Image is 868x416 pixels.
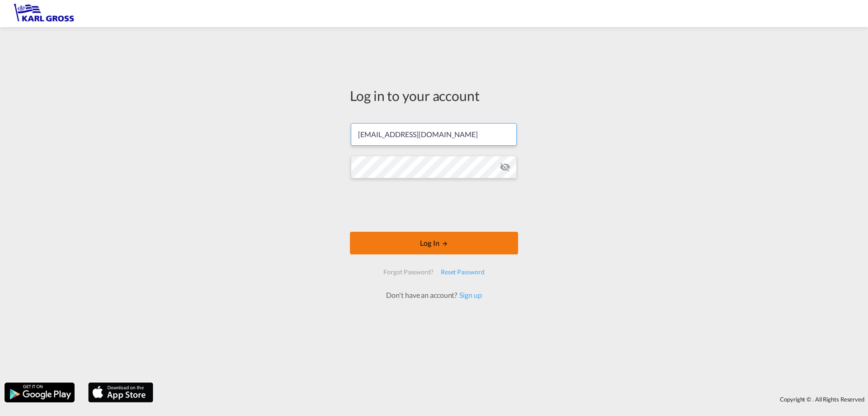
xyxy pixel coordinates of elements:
a: Sign up [457,291,481,299]
div: Don't have an account? [376,290,491,300]
input: Enter email/phone number [351,123,517,146]
button: LOGIN [350,232,518,254]
div: Reset Password [437,264,488,280]
img: google.png [4,382,75,403]
img: apple.png [87,382,154,403]
md-icon: icon-eye-off [500,162,510,172]
div: Forgot Password? [380,264,437,280]
div: Copyright © . All Rights Reserved [158,392,868,407]
div: Log in to your account [350,86,518,105]
iframe: reCAPTCHA [365,187,503,223]
img: 3269c73066d711f095e541db4db89301.png [14,4,75,24]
